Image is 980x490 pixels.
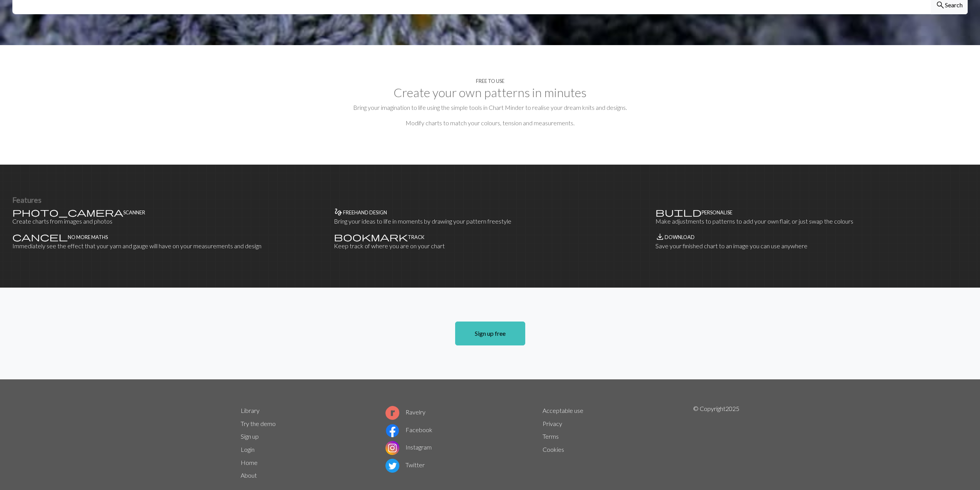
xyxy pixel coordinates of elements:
a: Privacy [543,420,562,427]
p: Immediately see the effect that your yarn and gauge will have on your measurements and design [12,241,325,251]
p: © Copyright 2025 [693,404,739,482]
p: Make adjustments to patterns to add your own flair, or just swap the colours [655,217,968,226]
p: Modify charts to match your colours, tension and measurements. [12,118,968,128]
p: Keep track of where you are on your chart [334,241,646,251]
a: Login [241,446,255,453]
a: Library [241,407,260,414]
h4: Personalise [702,210,732,216]
h4: Scanner [123,210,145,216]
h4: No more maths [68,234,108,240]
span: save_alt [655,231,665,242]
p: Save your finished chart to an image you can use anywhere [655,241,968,251]
a: Try the demo [241,420,276,427]
h4: Track [408,234,424,240]
span: photo_camera [12,207,123,217]
a: Home [241,459,258,466]
a: About [241,471,257,479]
a: Instagram [385,443,432,451]
a: Sign up [241,433,259,440]
span: build [655,207,702,217]
img: Facebook logo [385,424,399,438]
p: Create charts from images and photos [12,217,325,226]
p: Bring your imagination to life using the simple tools in Chart Minder to realise your dream knits... [12,103,968,112]
span: gesture [334,207,343,217]
span: cancel [12,231,68,242]
a: Cookies [543,446,564,453]
img: Instagram logo [385,441,399,455]
img: Ravelry logo [385,406,399,420]
h4: Freehand design [343,210,387,216]
a: Terms [543,433,559,440]
h4: Download [665,234,695,240]
span: bookmark [334,231,408,242]
a: Acceptable use [543,407,583,414]
p: Bring your ideas to life in moments by drawing your pattern freestyle [334,217,646,226]
h4: Free to use [476,78,504,84]
a: Ravelry [385,408,426,416]
a: Twitter [385,461,425,468]
a: Sign up free [455,322,525,345]
img: Twitter logo [385,459,399,473]
a: Facebook [385,426,432,433]
h2: Create your own patterns in minutes [12,85,968,100]
h3: Features [12,195,968,204]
